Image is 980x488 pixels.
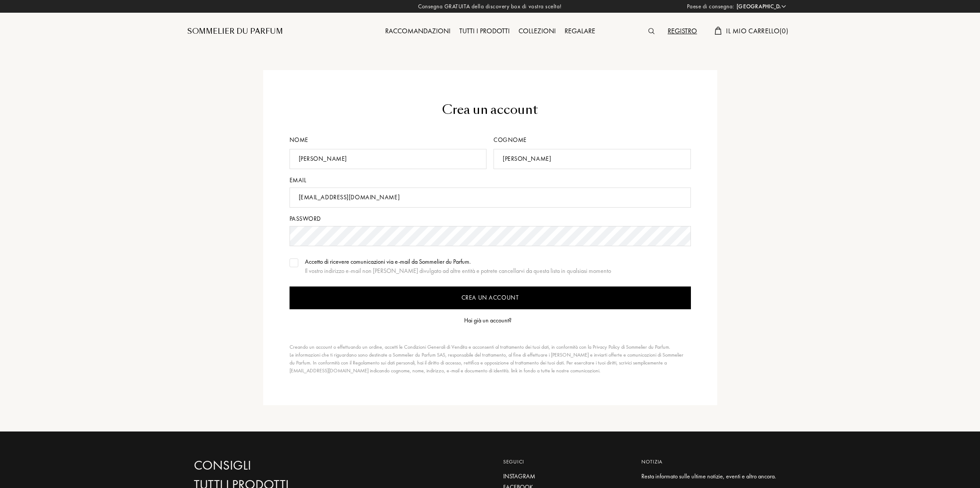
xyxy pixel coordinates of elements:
[290,187,691,208] input: Email
[290,214,691,223] div: Password
[291,261,297,265] img: valide.svg
[494,149,691,169] input: Cognome
[503,472,628,481] a: Instagram
[687,2,734,11] span: Paese di consegna:
[464,316,511,325] div: Hai già un account?
[494,135,691,145] div: Cognome
[290,343,687,375] div: Creando un account o effettuando un ordine, accetti le Condizioni Generali di Vendita e acconsent...
[514,26,560,35] a: Collezioni
[560,26,600,37] div: Regalare
[455,26,514,35] a: Tutti i prodotti
[560,26,600,35] a: Regalare
[290,101,691,119] div: Crea un account
[648,28,655,34] img: search_icn.svg
[290,149,487,169] input: Nome
[514,26,560,37] div: Collezioni
[290,286,691,309] input: Crea un account
[641,458,780,466] div: Notizia
[290,176,691,185] div: Email
[381,26,455,37] div: Raccomandazioni
[187,26,283,37] a: Sommelier du Parfum
[290,135,490,145] div: Nome
[305,257,611,266] div: Accetto di ricevere comunicazioni via e-mail da Sommelier du Parfum.
[381,26,455,35] a: Raccomandazioni
[464,316,516,325] a: Hai già un account?
[455,26,514,37] div: Tutti i prodotti
[663,26,701,37] div: Registro
[641,472,780,481] div: Resta informato sulle ultime notizie, eventi e altro ancora.
[194,458,383,473] a: Consigli
[663,26,701,35] a: Registro
[726,26,788,35] span: Il mio carrello ( 0 )
[715,27,722,35] img: cart.svg
[503,458,628,466] div: Seguici
[305,266,611,276] div: Il vostro indirizzo e-mail non [PERSON_NAME] divulgato ad altre entità e potrete cancellarvi da q...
